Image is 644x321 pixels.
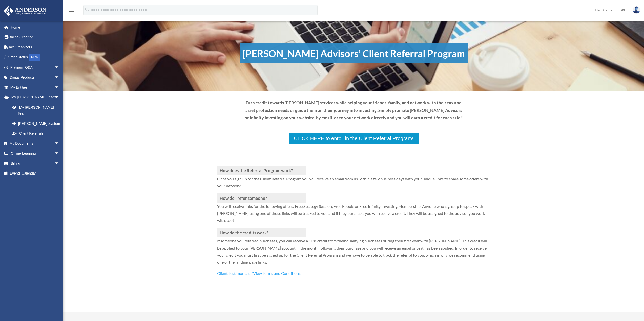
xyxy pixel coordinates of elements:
[7,102,67,118] a: My [PERSON_NAME] Team
[252,271,301,278] a: *View Terms and Conditions
[4,149,67,159] a: Online Learningarrow_drop_down
[29,54,40,61] div: NEW
[217,175,490,193] p: Once you sign up for the Client Referral Program you will receive an email from us within a few b...
[4,158,67,168] a: Billingarrow_drop_down
[85,7,90,12] i: search
[217,193,306,203] h3: How do I refer someone?
[217,228,306,237] h3: How do the credits work?
[54,72,65,83] span: arrow_drop_down
[4,82,67,92] a: My Entitiesarrow_drop_down
[240,43,468,63] h1: [PERSON_NAME] Advisors’ Client Referral Program
[4,72,67,83] a: Digital Productsarrow_drop_down
[4,138,67,149] a: My Documentsarrow_drop_down
[68,7,74,13] i: menu
[288,132,419,145] a: CLICK HERE to enroll in the Client Referral Program!
[54,82,65,93] span: arrow_drop_down
[217,166,306,175] h3: How does the Referral Program work?
[4,168,67,179] a: Events Calendar
[54,158,65,169] span: arrow_drop_down
[217,237,490,270] p: If someone you referred purchases, you will receive a 10% credit from their qualifying purchases ...
[4,42,67,52] a: Tax Organizers
[7,129,65,139] a: Client Referrals
[4,62,67,72] a: Platinum Q&Aarrow_drop_down
[54,62,65,73] span: arrow_drop_down
[54,92,65,103] span: arrow_drop_down
[4,52,67,63] a: Order StatusNEW
[217,203,490,228] p: You will receive links for the following offers: Free Strategy Session, Free Ebook, or Free Infin...
[217,271,250,278] a: Client Testimonials
[4,92,67,103] a: My [PERSON_NAME] Teamarrow_drop_down
[4,32,67,42] a: Online Ordering
[68,9,74,13] a: menu
[54,149,65,159] span: arrow_drop_down
[217,270,490,277] p: |
[633,6,640,14] img: User Pic
[4,22,67,32] a: Home
[7,118,67,129] a: [PERSON_NAME] System
[54,138,65,149] span: arrow_drop_down
[244,99,463,121] p: Earn credit towards [PERSON_NAME] services while helping your friends, family, and network with t...
[2,6,48,16] img: Anderson Advisors Platinum Portal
